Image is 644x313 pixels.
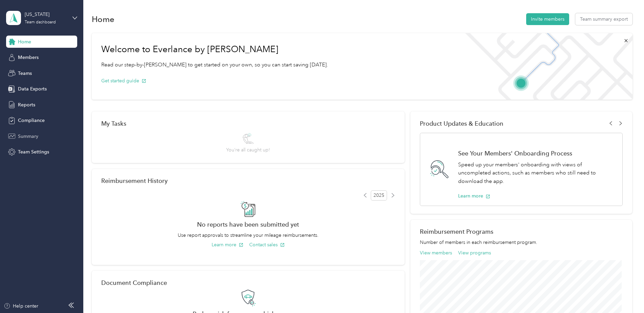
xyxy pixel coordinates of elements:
[101,44,328,55] h1: Welcome to Everlance by [PERSON_NAME]
[25,20,56,24] div: Team dashboard
[18,85,47,92] span: Data Exports
[4,302,38,310] button: Help center
[101,279,167,286] h2: Document Compliance
[101,177,168,184] h2: Reimbursement History
[458,249,491,256] button: View programs
[18,133,38,140] span: Summary
[92,16,114,23] h1: Home
[420,249,452,256] button: View members
[420,228,623,235] h2: Reimbursement Programs
[575,13,632,25] button: Team summary export
[226,146,270,153] span: You’re all caught up!
[18,70,32,77] span: Teams
[101,77,146,84] button: Get started guide
[101,221,395,228] h2: No reports have been submitted yet
[101,61,328,69] p: Read our step-by-[PERSON_NAME] to get started on your own, so you can start saving [DATE].
[526,13,569,25] button: Invite members
[18,38,31,45] span: Home
[18,54,39,61] span: Members
[18,101,35,108] span: Reports
[458,150,615,157] h1: See Your Members' Onboarding Process
[101,232,395,239] p: Use report approvals to streamline your mileage reimbursements.
[18,148,49,155] span: Team Settings
[458,192,490,200] button: Learn more
[458,161,615,186] p: Speed up your members' onboarding with views of uncompleted actions, such as members who still ne...
[212,241,243,248] button: Learn more
[249,241,285,248] button: Contact sales
[458,33,632,100] img: Welcome to everlance
[25,11,67,18] div: [US_STATE]
[606,275,644,313] iframe: Everlance-gr Chat Button Frame
[420,239,623,246] p: Number of members in each reimbursement program.
[371,190,387,201] span: 2025
[18,117,45,124] span: Compliance
[420,120,503,127] span: Product Updates & Education
[101,120,395,127] div: My Tasks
